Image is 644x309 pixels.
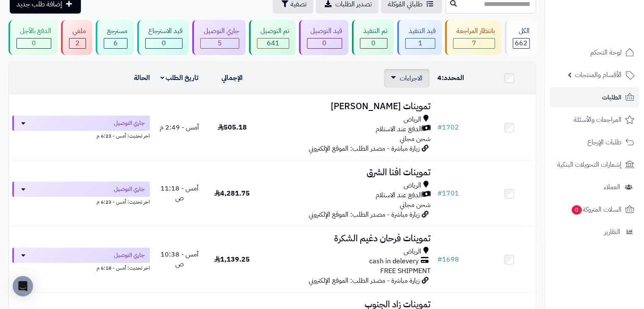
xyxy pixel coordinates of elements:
a: الطلبات [550,87,639,108]
div: الدفع بالآجل [17,26,51,36]
div: تم التوصيل [257,26,289,36]
span: 662 [515,38,528,48]
span: لوحة التحكم [590,47,622,58]
span: 5 [218,38,222,48]
div: جاري التوصيل [200,26,239,36]
div: 6 [104,39,127,48]
span: 2 [75,38,80,48]
a: تاريخ الطلب [160,73,199,83]
span: 4 [437,73,442,83]
span: زيارة مباشرة - مصدر الطلب: الموقع الإلكتروني [309,210,420,220]
span: التقارير [604,226,620,238]
a: الكل662 [503,20,538,55]
a: الحالة [134,73,150,83]
span: المراجعات والأسئلة [574,114,622,126]
span: الدفع عند الاستلام [376,124,422,134]
span: الرياض [404,247,421,257]
a: مسترجع 6 [94,20,135,55]
span: الدفع عند الاستلام [376,190,422,200]
span: 505.18 [218,122,247,132]
a: السلات المتروكة0 [550,199,639,220]
a: إشعارات التحويلات البنكية [550,154,639,175]
div: قيد الاسترجاع [145,26,183,36]
span: الأقسام والمنتجات [575,69,622,81]
a: طلبات الإرجاع [550,132,639,152]
span: 1,139.25 [214,254,250,265]
a: الدفع بالآجل 0 [7,20,59,55]
span: cash in delevery [369,257,419,266]
div: بانتظار المراجعة [453,26,495,36]
div: اخر تحديث: أمس - 6:23 م [12,131,150,140]
a: #1702 [437,122,459,132]
a: جاري التوصيل 5 [191,20,247,55]
span: الرياض [404,115,421,124]
a: قيد التوصيل 0 [297,20,350,55]
div: الكل [513,26,530,36]
div: اخر تحديث: أمس - 6:18 م [12,263,150,272]
div: اخر تحديث: أمس - 6:23 م [12,197,150,206]
span: 7 [472,38,476,48]
a: المراجعات والأسئلة [550,110,639,130]
span: 6 [113,38,118,48]
span: أمس - 10:38 ص [160,249,199,269]
span: جاري التوصيل [114,185,145,193]
img: logo-2.png [586,12,636,30]
span: زيارة مباشرة - مصدر الطلب: الموقع الإلكتروني [309,143,420,154]
a: قيد الاسترجاع 0 [135,20,191,55]
span: 0 [571,205,582,215]
span: 0 [162,38,166,48]
span: زيارة مباشرة - مصدر الطلب: الموقع الإلكتروني [309,276,420,286]
a: التقارير [550,222,639,242]
a: الاجراءات [391,73,423,83]
a: الإجمالي [221,73,243,83]
span: الرياض [404,181,421,190]
span: إشعارات التحويلات البنكية [557,159,622,171]
span: 0 [32,38,36,48]
a: العملاء [550,177,639,197]
div: 0 [360,39,387,48]
h3: تموينات فرحان دغيم الشكرة [262,234,430,243]
span: الاجراءات [400,73,423,83]
div: 0 [307,39,342,48]
a: بانتظار المراجعة 7 [443,20,503,55]
h3: تموينات [PERSON_NAME] [262,102,430,111]
span: 1 [418,38,422,48]
a: لوحة التحكم [550,42,639,63]
div: 0 [146,39,182,48]
a: قيد التنفيذ 1 [395,20,444,55]
span: # [437,122,442,132]
span: أمس - 11:18 ص [160,183,199,203]
span: جاري التوصيل [114,251,145,259]
span: # [437,188,442,199]
div: 0 [17,39,51,48]
span: 0 [371,38,376,48]
span: السلات المتروكة [571,204,622,215]
h3: تموينات افنا الشرق [262,168,430,177]
span: جاري التوصيل [114,119,145,127]
span: أمس - 2:49 م [160,122,199,132]
span: FREE SHIPMENT [380,266,431,276]
span: العملاء [604,181,620,193]
div: Open Intercom Messenger [13,276,33,296]
a: ملغي 2 [59,20,94,55]
div: 5 [201,39,239,48]
div: تم التنفيذ [360,26,387,36]
div: 2 [69,39,86,48]
div: قيد التنفيذ [405,26,436,36]
div: قيد التوصيل [307,26,342,36]
span: شحن مجاني [400,134,431,144]
div: 7 [453,39,495,48]
div: 641 [257,39,289,48]
span: طلبات الإرجاع [587,136,622,148]
a: تم التنفيذ 0 [350,20,395,55]
div: ملغي [69,26,86,36]
div: المحدد: [437,73,480,83]
span: شحن مجاني [400,200,431,210]
a: #1698 [437,254,459,265]
span: 0 [322,38,326,48]
a: #1701 [437,188,459,199]
span: الطلبات [602,91,622,103]
span: 4,281.75 [214,188,250,199]
a: تم التوصيل 641 [247,20,297,55]
span: 641 [267,38,279,48]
